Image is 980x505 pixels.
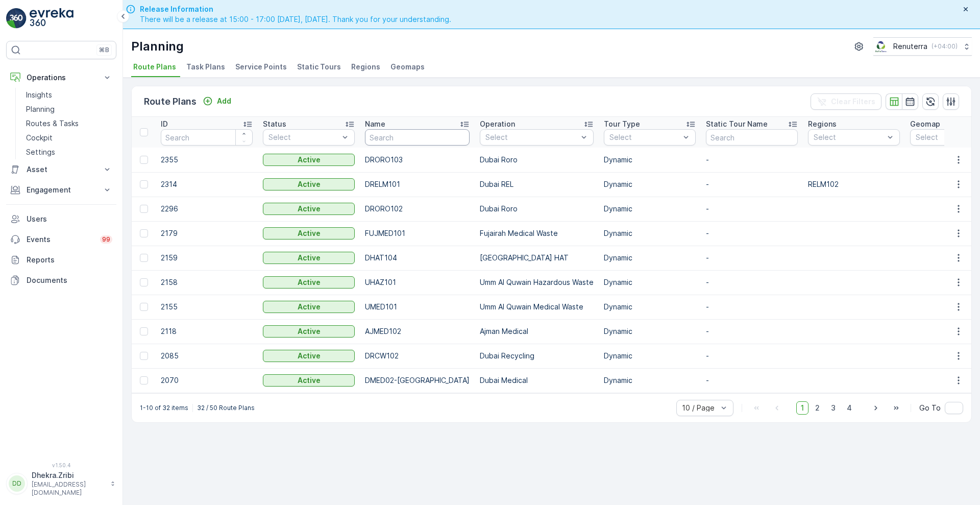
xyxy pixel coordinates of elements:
[22,145,116,159] a: Settings
[140,278,148,286] div: Toggle Row Selected
[140,352,148,360] div: Toggle Row Selected
[796,401,808,415] span: 1
[161,228,253,238] p: 2179
[297,62,341,72] span: Static Tours
[480,253,594,263] p: [GEOGRAPHIC_DATA] HAT
[144,94,197,109] p: Route Plans
[161,155,253,165] p: 2355
[9,475,25,492] div: DD
[6,462,116,468] span: v 1.50.4
[480,119,515,129] p: Operation
[27,214,112,224] p: Users
[480,155,594,165] p: Dubai Roro
[365,326,470,336] p: AJMED102
[480,179,594,189] p: Dubai REL
[604,204,696,214] p: Dynamic
[140,254,148,262] div: Toggle Row Selected
[706,204,798,214] p: -
[706,129,798,146] input: Search
[919,403,941,413] span: Go To
[263,178,355,190] button: Active
[161,302,253,312] p: 2155
[604,277,696,287] p: Dynamic
[161,375,253,386] p: 2070
[298,302,321,312] p: Active
[893,41,927,52] p: Renuterra
[706,302,798,312] p: -
[811,401,824,415] span: 2
[140,376,148,384] div: Toggle Row Selected
[27,275,112,285] p: Documents
[263,350,355,362] button: Active
[263,374,355,387] button: Active
[263,227,355,239] button: Active
[480,277,594,287] p: Umm Al Quwain Hazardous Waste
[27,73,96,83] p: Operations
[365,119,385,129] p: Name
[6,229,116,250] a: Events99
[365,375,470,386] p: DMED02-[GEOGRAPHIC_DATA]
[706,155,798,165] p: -
[365,204,470,214] p: DRORO102
[26,104,55,114] p: Planning
[6,270,116,291] a: Documents
[6,250,116,270] a: Reports
[26,90,52,100] p: Insights
[298,253,321,263] p: Active
[140,229,148,237] div: Toggle Row Selected
[298,375,321,386] p: Active
[217,96,231,106] p: Add
[365,277,470,287] p: UHAZ101
[873,37,972,56] button: Renuterra(+04:00)
[268,132,339,142] p: Select
[22,102,116,116] a: Planning
[140,4,451,14] span: Release Information
[6,180,116,200] button: Engagement
[263,325,355,338] button: Active
[604,302,696,312] p: Dynamic
[604,179,696,189] p: Dynamic
[910,119,940,129] p: Geomap
[298,326,321,336] p: Active
[480,326,594,336] p: Ajman Medical
[27,164,96,175] p: Asset
[298,277,321,287] p: Active
[351,62,380,72] span: Regions
[22,131,116,145] a: Cockpit
[842,401,856,415] span: 4
[298,204,321,214] p: Active
[140,156,148,164] div: Toggle Row Selected
[808,119,837,129] p: Regions
[199,95,235,107] button: Add
[604,228,696,238] p: Dynamic
[140,14,451,25] span: There will be a release at 15:00 - 17:00 [DATE], [DATE]. Thank you for your understanding.
[27,234,94,245] p: Events
[604,326,696,336] p: Dynamic
[197,404,255,412] p: 32 / 50 Route Plans
[706,228,798,238] p: -
[706,375,798,386] p: -
[22,88,116,102] a: Insights
[814,132,884,142] p: Select
[99,46,109,54] p: ⌘B
[706,179,798,189] p: -
[263,276,355,288] button: Active
[161,277,253,287] p: 2158
[140,180,148,188] div: Toggle Row Selected
[263,252,355,264] button: Active
[485,132,578,142] p: Select
[604,119,640,129] p: Tour Type
[811,93,881,110] button: Clear Filters
[102,235,110,244] p: 99
[140,205,148,213] div: Toggle Row Selected
[365,351,470,361] p: DRCW102
[263,203,355,215] button: Active
[161,129,253,146] input: Search
[480,228,594,238] p: Fujairah Medical Waste
[131,38,184,55] p: Planning
[932,42,958,51] p: ( +04:00 )
[826,401,840,415] span: 3
[22,116,116,131] a: Routes & Tasks
[298,228,321,238] p: Active
[390,62,425,72] span: Geomaps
